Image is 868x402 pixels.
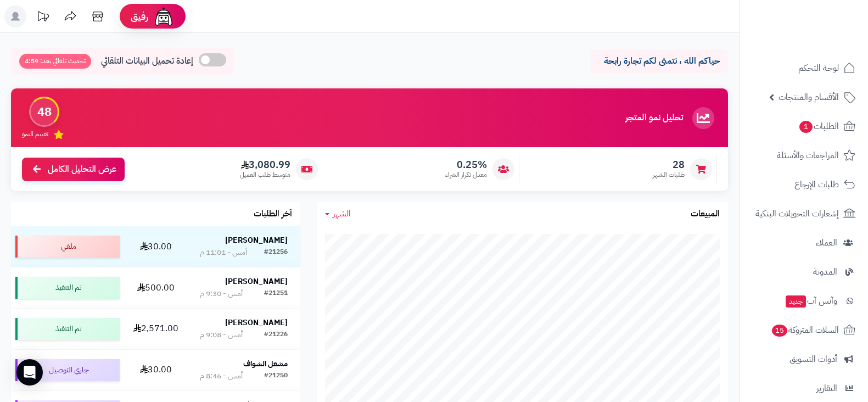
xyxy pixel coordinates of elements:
[625,113,683,123] h3: تحليل نمو المتجر
[599,55,720,68] p: حياكم الله ، نتمنى لكم تجارة رابحة
[691,209,720,219] h3: المبيعات
[240,170,290,180] span: متوسط طلب العميل
[793,27,858,51] img: logo-2.png
[746,288,861,314] a: وآتس آبجديد
[816,235,837,250] span: العملاء
[445,159,487,171] span: 0.25%
[789,351,837,367] span: أدوات التسويق
[264,371,288,382] div: #21250
[19,54,91,69] span: تحديث تلقائي بعد: 4:59
[131,10,148,23] span: رفيق
[746,171,861,198] a: طلبات الإرجاع
[15,318,120,340] div: تم التنفيذ
[225,317,288,328] strong: [PERSON_NAME]
[243,358,288,370] strong: مشعل الشواف
[200,330,243,340] div: أمس - 9:08 م
[22,158,125,181] a: عرض التحليل الكامل
[445,170,487,180] span: معدل تكرار الشراء
[124,226,187,267] td: 30.00
[799,121,813,133] span: 1
[746,259,861,285] a: المدونة
[746,200,861,227] a: إشعارات التحويلات البنكية
[772,325,787,337] span: 15
[264,247,288,258] div: #21256
[15,277,120,299] div: تم التنفيذ
[153,5,175,27] img: ai-face.png
[746,142,861,169] a: المراجعات والأسئلة
[816,381,837,396] span: التقارير
[785,293,837,309] span: وآتس آب
[777,148,839,163] span: المراجعات والأسئلة
[798,119,839,134] span: الطلبات
[653,159,685,171] span: 28
[101,55,193,68] span: إعادة تحميل البيانات التلقائي
[794,177,839,192] span: طلبات الإرجاع
[746,113,861,139] a: الطلبات1
[746,55,861,81] a: لوحة التحكم
[22,130,48,139] span: تقييم النمو
[786,295,806,308] span: جديد
[779,90,839,105] span: الأقسام والمنتجات
[333,207,351,220] span: الشهر
[225,276,288,287] strong: [PERSON_NAME]
[746,317,861,343] a: السلات المتروكة15
[653,170,685,180] span: طلبات الشهر
[200,288,243,299] div: أمس - 9:30 م
[813,264,837,280] span: المدونة
[264,288,288,299] div: #21251
[771,322,839,338] span: السلات المتروكة
[124,309,187,349] td: 2,571.00
[200,247,247,258] div: أمس - 11:01 م
[755,206,839,221] span: إشعارات التحويلات البنكية
[325,208,351,220] a: الشهر
[15,236,120,258] div: ملغي
[798,60,839,76] span: لوحة التحكم
[200,371,243,382] div: أمس - 8:46 م
[29,5,57,30] a: تحديثات المنصة
[746,346,861,372] a: أدوات التسويق
[48,163,116,176] span: عرض التحليل الكامل
[15,359,120,381] div: جاري التوصيل
[124,350,187,390] td: 30.00
[124,267,187,308] td: 500.00
[16,359,43,386] div: Open Intercom Messenger
[746,375,861,401] a: التقارير
[254,209,292,219] h3: آخر الطلبات
[264,330,288,340] div: #21226
[746,230,861,256] a: العملاء
[225,235,288,246] strong: [PERSON_NAME]
[240,159,290,171] span: 3,080.99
